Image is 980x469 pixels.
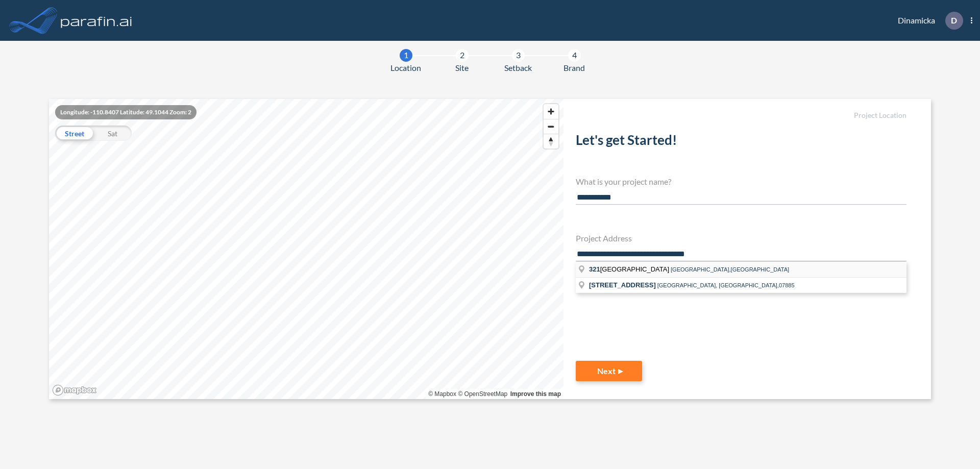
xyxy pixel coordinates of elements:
span: [GEOGRAPHIC_DATA],[GEOGRAPHIC_DATA] [671,266,789,273]
div: 3 [512,49,525,62]
h5: Project Location [576,111,906,120]
canvas: Map [49,99,563,399]
span: Location [390,62,421,74]
h4: What is your project name? [576,177,906,186]
div: 4 [568,49,581,62]
h2: Let's get Started! [576,132,906,152]
a: Improve this map [510,390,561,398]
img: logo [59,10,134,31]
span: Zoom out [544,119,558,134]
span: [GEOGRAPHIC_DATA], [GEOGRAPHIC_DATA],07885 [657,282,795,288]
span: 321 [589,265,600,273]
a: Mapbox [428,390,456,398]
button: Reset bearing to north [544,134,558,149]
button: Zoom in [544,104,558,119]
span: Setback [504,62,532,74]
span: [STREET_ADDRESS] [589,281,656,289]
div: 2 [456,49,469,62]
span: Site [455,62,469,74]
a: OpenStreetMap [458,390,507,398]
div: Dinamicka [883,12,972,30]
button: Zoom out [544,119,558,134]
div: Sat [93,126,132,141]
span: Brand [563,62,585,74]
div: Street [55,126,93,141]
h4: Project Address [576,233,906,243]
button: Next [576,361,642,381]
div: Longitude: -110.8407 Latitude: 49.1044 Zoom: 2 [55,105,197,119]
p: D [951,16,957,25]
div: 1 [400,49,412,62]
a: Mapbox homepage [52,384,97,396]
span: [GEOGRAPHIC_DATA] [589,265,671,273]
